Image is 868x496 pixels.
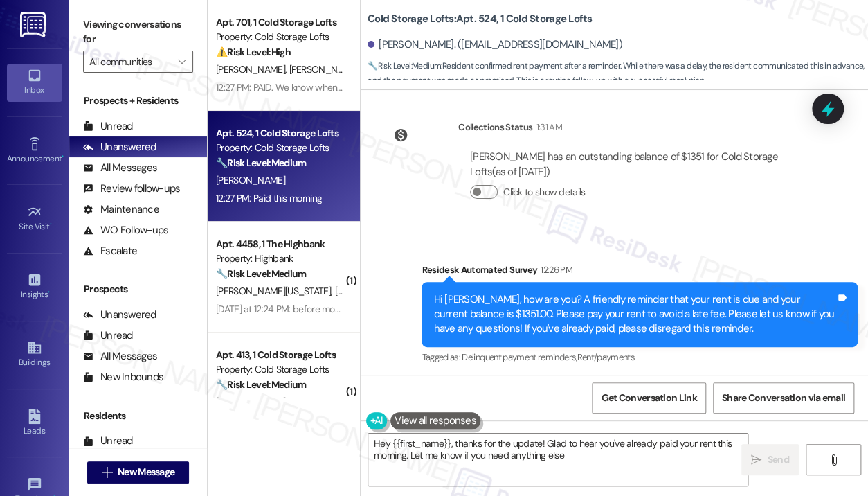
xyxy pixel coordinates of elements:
button: Send [741,444,799,475]
a: Insights • [7,268,62,305]
img: ResiDesk Logo [20,12,48,37]
strong: 🔧 Risk Level: Medium [216,157,306,169]
div: Apt. 4458, 1 The Highbank [216,237,344,251]
div: [PERSON_NAME]. ([EMAIL_ADDRESS][DOMAIN_NAME]) [368,37,622,52]
div: Collections Status [458,120,532,134]
span: [PERSON_NAME] [335,285,404,297]
div: Unanswered [83,140,156,154]
a: Buildings [7,336,62,373]
div: Apt. 413, 1 Cold Storage Lofts [216,348,344,362]
span: Rent/payments [577,351,635,363]
div: 1:31 AM [532,120,561,134]
button: New Message [87,461,190,484]
div: Unread [83,328,133,343]
div: Escalate [83,244,137,258]
strong: ⚠️ Risk Level: High [216,46,291,58]
div: [PERSON_NAME] has an outstanding balance of $1351 for Cold Storage Lofts (as of [DATE]) [470,150,806,179]
button: Get Conversation Link [592,382,705,414]
b: Cold Storage Lofts: Apt. 524, 1 Cold Storage Lofts [368,12,592,26]
div: Unread [83,119,133,134]
span: [PERSON_NAME] [216,63,289,76]
label: Viewing conversations for [83,14,193,51]
span: : Resident confirmed rent payment after a reminder. While there was a delay, the resident communi... [368,59,868,89]
div: Tagged as: [422,347,858,367]
div: Apt. 524, 1 Cold Storage Lofts [216,126,344,141]
span: Get Conversation Link [601,391,696,405]
a: Leads [7,405,62,442]
div: 12:26 PM [537,263,572,277]
div: Property: Cold Storage Lofts [216,141,344,155]
div: Property: Highbank [216,251,344,266]
i:  [828,454,838,466]
div: Residents [69,409,207,423]
strong: 🔧 Risk Level: Medium [216,378,306,391]
div: All Messages [83,161,157,175]
div: New Inbounds [83,370,163,384]
div: Residesk Automated Survey [422,263,858,282]
span: New Message [118,465,174,479]
span: Send [767,452,788,467]
div: Maintenance [83,202,159,217]
div: Apt. 701, 1 Cold Storage Lofts [216,15,344,30]
span: • [50,220,52,229]
textarea: Hey {{first_name}}, thanks for the update! Glad to hear you've already paid your [368,434,748,486]
div: Prospects [69,282,207,296]
span: [PERSON_NAME][US_STATE] [216,285,335,297]
span: [PERSON_NAME] [289,63,359,76]
a: Site Visit • [7,200,62,238]
span: • [62,152,64,161]
span: [PERSON_NAME] [216,396,285,408]
strong: 🔧 Risk Level: Medium [216,267,306,280]
a: Inbox [7,64,62,101]
span: • [48,287,50,297]
div: Prospects + Residents [69,94,207,108]
div: WO Follow-ups [83,223,168,238]
div: Property: Cold Storage Lofts [216,362,344,377]
span: Delinquent payment reminders , [462,351,577,363]
div: 12:27 PM: Paid this morning [216,192,322,204]
label: Click to show details [503,185,585,200]
strong: 🔧 Risk Level: Medium [368,60,441,71]
i:  [102,467,112,478]
div: Unanswered [83,308,156,322]
div: 12:27 PM: PAID. We know when our rent is due, thanks for the overly excessive reminders about ren... [216,81,762,94]
div: [DATE] at 12:24 PM: before move in make sure apartment is sprayed by pest control so future tenan... [216,303,794,315]
i:  [751,454,761,466]
div: Hi [PERSON_NAME], how are you? A friendly reminder that your rent is due and your current balance... [433,292,835,337]
button: Share Conversation via email [713,382,854,414]
input: All communities [89,51,171,73]
div: Property: Cold Storage Lofts [216,30,344,44]
span: Share Conversation via email [722,391,845,405]
span: [PERSON_NAME] [216,174,285,186]
i:  [178,56,186,67]
div: Unread [83,434,133,448]
div: All Messages [83,349,157,364]
div: Review follow-ups [83,181,180,196]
